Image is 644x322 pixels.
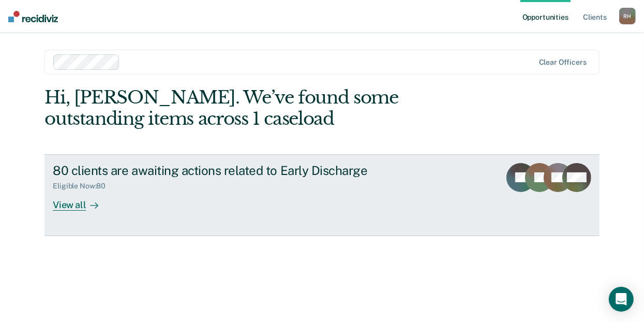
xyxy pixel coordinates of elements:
a: 80 clients are awaiting actions related to Early DischargeEligible Now:80View all [44,154,600,236]
div: Open Intercom Messenger [609,287,634,312]
img: Recidiviz [8,11,58,22]
div: 80 clients are awaiting actions related to Early Discharge [53,163,416,178]
button: RH [619,8,636,24]
div: Eligible Now : 80 [53,182,114,191]
div: Hi, [PERSON_NAME]. We’ve found some outstanding items across 1 caseload [44,87,488,129]
div: Clear officers [539,58,587,67]
div: View all [53,191,111,211]
div: R H [619,8,636,24]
